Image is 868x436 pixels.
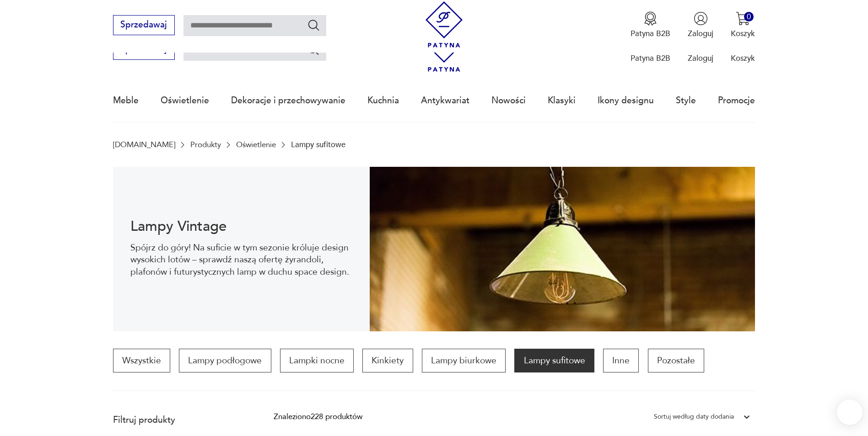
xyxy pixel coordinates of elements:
[113,349,170,372] a: Wszystkie
[603,349,639,372] a: Inne
[631,53,670,64] p: Patyna B2B
[598,80,654,122] a: Ikony designu
[421,1,467,48] img: Patyna - sklep z meblami i dekoracjami vintage
[654,411,734,423] div: Sortuj według daty dodania
[631,28,670,39] p: Patyna B2B
[694,11,708,26] img: Ikonka użytkownika
[113,15,175,35] button: Sprzedawaj
[370,167,755,331] img: Lampy sufitowe w stylu vintage
[307,43,320,56] button: Szukaj
[130,242,352,278] p: Spójrz do góry! Na suficie w tym sezonie króluje design wysokich lotów – sprawdź naszą ofertę żyr...
[113,80,139,122] a: Meble
[130,220,352,233] h1: Lampy Vintage
[548,80,576,122] a: Klasyki
[688,28,713,39] p: Zaloguj
[161,80,209,122] a: Oświetlenie
[280,349,354,372] a: Lampki nocne
[422,349,506,372] a: Lampy biurkowe
[113,22,175,29] a: Sprzedawaj
[291,140,345,149] p: Lampy sufitowe
[367,80,399,122] a: Kuchnia
[307,18,320,32] button: Szukaj
[648,349,704,372] a: Pozostałe
[688,53,713,64] p: Zaloguj
[631,11,670,39] button: Patyna B2B
[731,53,755,64] p: Koszyk
[236,140,276,149] a: Oświetlenie
[731,11,755,39] button: 0Koszyk
[688,11,713,39] button: Zaloguj
[514,349,594,372] a: Lampy sufitowe
[231,80,345,122] a: Dekoracje i przechowywanie
[718,80,755,122] a: Promocje
[113,414,248,426] p: Filtruj produkty
[643,11,658,26] img: Ikona medalu
[113,47,175,54] a: Sprzedawaj
[274,411,362,423] div: Znaleziono 228 produktów
[421,80,469,122] a: Antykwariat
[362,349,413,372] a: Kinkiety
[631,11,670,39] a: Ikona medaluPatyna B2B
[736,11,750,26] img: Ikona koszyka
[190,140,221,149] a: Produkty
[676,80,696,122] a: Style
[744,12,754,21] div: 0
[179,349,271,372] a: Lampy podłogowe
[113,140,175,149] a: [DOMAIN_NAME]
[491,80,526,122] a: Nowości
[731,28,755,39] p: Koszyk
[837,399,863,425] iframe: Smartsupp widget button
